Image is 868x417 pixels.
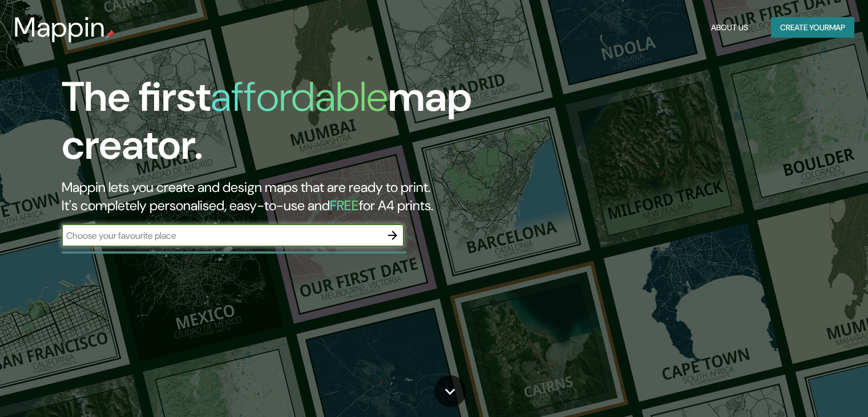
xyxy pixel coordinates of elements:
button: About Us [706,17,753,38]
h2: Mappin lets you create and design maps that are ready to print. It's completely personalised, eas... [62,178,496,215]
img: mappin-pin [106,30,115,39]
h1: The first map creator. [62,73,496,178]
button: Create yourmap [771,17,854,38]
h3: Mappin [14,11,106,43]
h5: FREE [330,197,359,214]
input: Choose your favourite place [62,229,381,242]
h1: affordable [211,70,388,123]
